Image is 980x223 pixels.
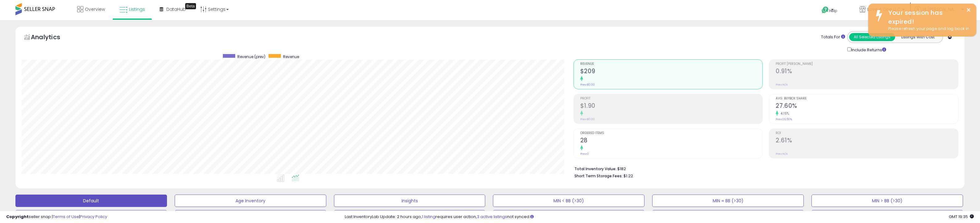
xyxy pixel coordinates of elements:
span: Ordered Items [580,132,763,135]
div: Your session has expired! [884,8,972,26]
strong: Copyright [6,214,29,220]
small: 4.15% [778,111,789,116]
small: Prev: N/A [776,152,788,156]
small: Prev: 0 [580,152,589,156]
span: $1.22 [623,173,633,179]
h2: 0.91% [776,68,958,76]
a: Privacy Policy [80,214,107,220]
h2: $209 [580,68,763,76]
span: Help [829,8,837,13]
div: Please refresh your page and log back in [884,26,972,32]
button: All Selected Listings [849,33,895,41]
h2: 27.60% [776,102,958,111]
button: Insights (>30) [175,210,326,222]
button: Insights (>30, >10) [334,210,486,222]
span: Overview [85,6,105,12]
b: Total Inventory Value: [574,166,616,171]
button: Listings With Cost [895,33,941,41]
span: Avg. Buybox Share [776,97,958,100]
button: × [966,6,971,14]
div: seller snap | | [6,214,107,220]
b: Short Term Storage Fees: [574,173,623,179]
a: Terms of Use [53,214,79,220]
button: Insights [334,195,486,207]
span: ROI [776,132,958,135]
span: 2025-10-7 19:35 GMT [949,214,974,220]
button: Insights (<30, >10) [493,210,644,222]
h2: $1.90 [580,102,763,111]
button: MIN > BB (>30) [811,195,963,207]
small: Prev: $0.00 [580,117,595,121]
span: DataHub [166,6,186,12]
button: Insights (>30, <10) [652,210,804,222]
small: Prev: 26.50% [776,117,792,121]
button: Age Inventory [175,195,326,207]
span: Revenue [283,54,299,59]
a: 3 active listings [477,214,507,220]
a: Help [817,2,849,20]
button: Insights (<30, <10) [811,210,963,222]
span: Revenue [580,62,763,66]
span: Listings [129,6,145,12]
button: MIN = BB (>30) [652,195,804,207]
small: Prev: N/A [776,83,788,86]
div: Include Returns [843,46,894,53]
a: 1 listing [422,214,436,220]
li: $182 [574,165,954,172]
h2: 28 [580,137,763,145]
div: Tooltip anchor [185,3,196,9]
button: Insights (-/Profit) [15,210,167,222]
h2: 2.61% [776,137,958,145]
span: Profit [580,97,763,100]
span: Profit [PERSON_NAME] [776,62,958,66]
i: Get Help [821,6,829,14]
div: Last InventoryLab Update: 2 hours ago, requires user action, not synced. [345,214,974,220]
button: Default [15,195,167,207]
span: Revenue (prev) [237,54,265,59]
h5: Analytics [31,33,72,43]
div: Totals For [821,34,845,40]
span: Love 4 One LLC [867,6,900,12]
button: MIN < BB (>30) [493,195,644,207]
small: Prev: $0.00 [580,83,595,86]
